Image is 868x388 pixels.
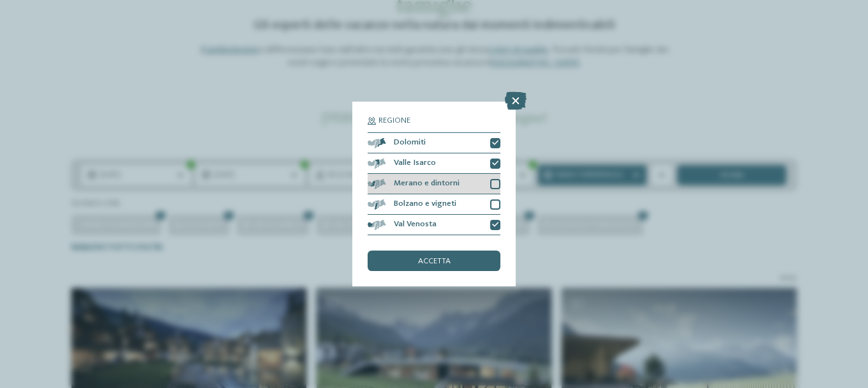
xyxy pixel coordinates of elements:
[378,117,410,125] span: Regione
[394,221,437,229] span: Val Venosta
[418,258,451,266] span: accetta
[394,159,436,167] span: Valle Isarco
[394,200,456,208] span: Bolzano e vigneti
[394,180,460,188] span: Merano e dintorni
[394,139,426,147] span: Dolomiti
